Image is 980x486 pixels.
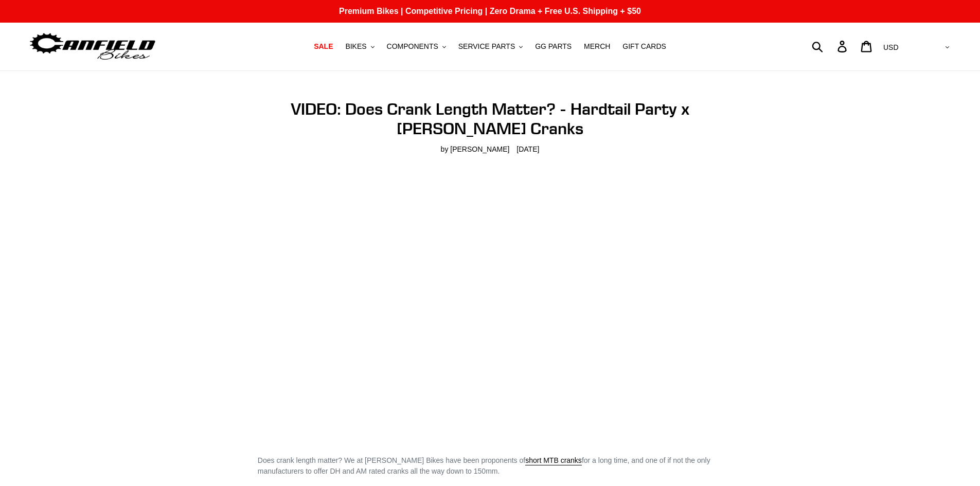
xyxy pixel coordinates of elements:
[584,42,610,51] span: MERCH
[516,145,539,153] time: [DATE]
[340,40,379,53] button: BIKES
[453,40,528,53] button: SERVICE PARTS
[458,42,515,51] span: SERVICE PARTS
[817,35,844,58] input: Search
[441,144,510,155] span: by [PERSON_NAME]
[530,40,577,53] a: GG PARTS
[314,42,333,51] span: SALE
[525,456,582,465] a: short MTB cranks
[258,183,722,444] iframe: YouTube video player
[535,42,572,51] span: GG PARTS
[382,40,451,53] button: COMPONENTS
[28,30,157,63] img: Canfield Bikes
[258,99,722,139] h1: VIDEO: Does Crank Length Matter? - Hardtail Party x [PERSON_NAME] Cranks
[617,40,671,53] a: GIFT CARDS
[579,40,615,53] a: MERCH
[258,444,722,477] p: Does crank length matter? We at [PERSON_NAME] Bikes have been proponents of for a long time, and ...
[345,42,366,51] span: BIKES
[309,40,338,53] a: SALE
[387,42,438,51] span: COMPONENTS
[622,42,666,51] span: GIFT CARDS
